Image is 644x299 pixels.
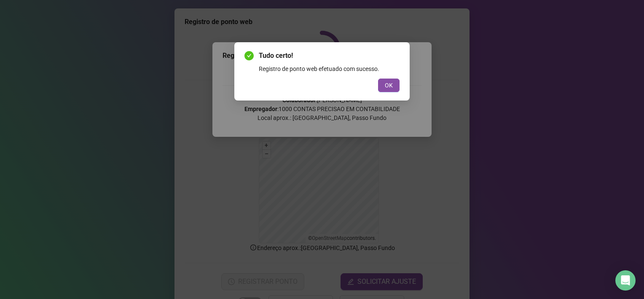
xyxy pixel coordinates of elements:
[378,79,400,92] button: OK
[259,51,400,61] span: Tudo certo!
[244,51,254,60] span: check-circle
[259,64,400,73] div: Registro de ponto web efetuado com sucesso.
[615,270,636,291] div: Open Intercom Messenger
[385,81,393,90] span: OK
